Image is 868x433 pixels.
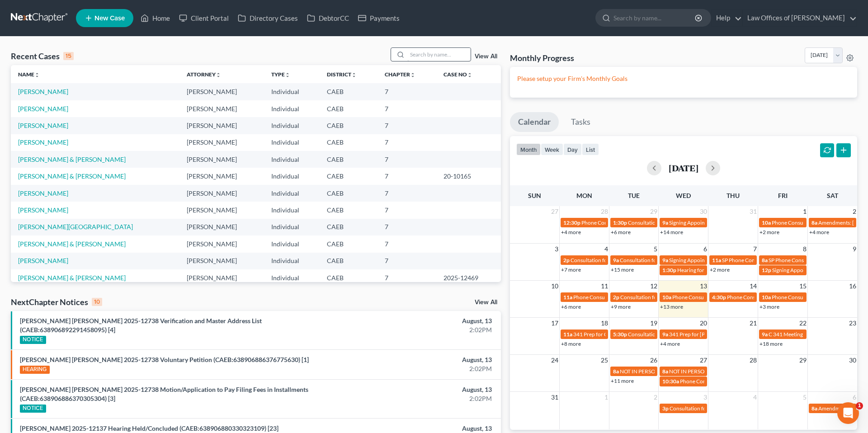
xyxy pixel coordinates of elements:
td: Individual [264,253,320,269]
td: 7 [377,269,437,286]
td: Individual [264,100,320,117]
span: Sat [827,192,838,199]
span: 31 [749,206,758,217]
span: 2 [653,392,658,403]
span: 22 [798,318,807,329]
td: 7 [377,151,437,168]
div: HEARING [20,366,50,374]
a: Nameunfold_more [18,71,40,78]
i: unfold_more [34,72,40,78]
td: 7 [377,235,437,252]
span: 3 [554,244,559,254]
td: 7 [377,202,437,218]
span: 6 [852,392,857,403]
a: View All [475,53,497,60]
a: Help [712,10,742,26]
a: Payments [354,10,404,26]
td: [PERSON_NAME] [179,168,264,184]
a: +15 more [611,266,634,273]
span: 6 [703,244,708,254]
td: 7 [377,100,437,117]
span: 11 [600,281,609,292]
span: 11a [563,294,572,301]
iframe: Intercom live chat [837,402,859,424]
span: 12 [649,281,658,292]
span: 28 [749,355,758,366]
td: CAEB [320,202,377,218]
input: Search by name... [613,9,696,26]
td: CAEB [320,269,377,286]
a: [PERSON_NAME] [18,138,68,146]
div: NOTICE [20,405,46,413]
div: August, 13 [340,385,492,394]
span: New Case [94,15,125,22]
span: 10a [662,294,671,301]
td: Individual [264,202,320,218]
span: 16 [848,281,857,292]
a: Case Nounfold_more [443,71,472,78]
span: 9a [613,257,619,264]
div: August, 13 [340,424,492,433]
i: unfold_more [216,72,221,78]
span: 11a [712,257,721,264]
td: CAEB [320,117,377,134]
td: Individual [264,117,320,134]
span: Fri [778,192,788,199]
span: 17 [550,318,559,329]
span: 1 [604,392,609,403]
span: 31 [550,392,559,403]
span: Signing Appointment for [PERSON_NAME] [669,219,770,226]
span: 10:30a [662,378,679,385]
span: 30 [848,355,857,366]
a: +6 more [561,303,581,310]
span: 10 [550,281,559,292]
a: Chapterunfold_more [385,71,415,78]
span: 1:30p [662,267,676,273]
td: Individual [264,134,320,151]
h2: [DATE] [669,163,698,173]
td: 7 [377,253,437,269]
td: [PERSON_NAME] [179,253,264,269]
span: 20 [699,318,708,329]
span: 26 [649,355,658,366]
span: 1 [802,206,807,217]
a: [PERSON_NAME] & [PERSON_NAME] [18,274,126,282]
td: Individual [264,185,320,202]
a: +14 more [660,229,683,235]
a: +4 more [561,229,581,235]
td: Individual [264,168,320,184]
div: NOTICE [20,336,46,344]
span: 8a [662,368,668,375]
a: +18 more [759,340,783,347]
span: 3 [703,392,708,403]
a: Home [136,10,175,26]
div: August, 13 [340,316,492,325]
span: Tue [628,192,640,199]
td: CAEB [320,219,377,235]
span: 27 [699,355,708,366]
span: Phone Consultation for [PERSON_NAME] [680,378,778,385]
i: unfold_more [351,72,357,78]
td: 7 [377,219,437,235]
a: [PERSON_NAME] & [PERSON_NAME] [18,155,126,163]
input: Search by name... [407,48,471,61]
span: 9a [662,219,668,226]
a: +11 more [611,377,634,384]
h3: Monthly Progress [510,52,574,63]
td: [PERSON_NAME] [179,100,264,117]
td: Individual [264,151,320,168]
span: Wed [676,192,691,199]
span: Consultation for [PERSON_NAME] [571,257,653,264]
a: Calendar [510,112,559,132]
span: 8a [613,368,619,375]
div: August, 13 [340,355,492,364]
a: [PERSON_NAME] 2025-12137 Hearing Held/Concluded (CAEB:638906880330323109) [23] [20,424,278,432]
i: unfold_more [467,72,472,78]
span: 29 [798,355,807,366]
a: Tasks [563,112,599,132]
div: 2:02PM [340,364,492,373]
a: [PERSON_NAME] [PERSON_NAME] 2025-12738 Motion/Application to Pay Filing Fees in Installments (CAE... [20,386,308,402]
span: Phone Consultation for [PERSON_NAME] [672,294,771,301]
a: Attorneyunfold_more [187,71,221,78]
span: 23 [848,318,857,329]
